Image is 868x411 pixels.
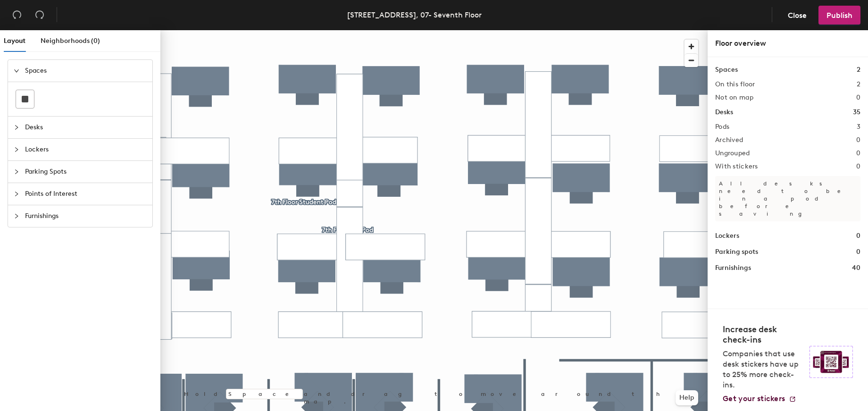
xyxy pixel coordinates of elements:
[715,94,753,101] h2: Not on map
[14,68,19,74] span: expanded
[4,37,25,45] span: Layout
[715,150,750,157] h2: Ungrouped
[852,263,860,273] h1: 40
[715,123,729,131] h2: Pods
[715,136,743,144] h2: Archived
[723,349,804,390] p: Companies that use desk stickers have up to 25% more check-ins.
[676,390,698,405] button: Help
[857,65,860,75] h1: 2
[856,136,860,144] h2: 0
[856,150,860,157] h2: 0
[14,213,19,219] span: collapsed
[715,107,733,117] h1: Desks
[25,183,147,205] span: Points of Interest
[715,176,860,221] p: All desks need to be in a pod before saving
[856,231,860,241] h1: 0
[780,6,815,25] button: Close
[715,38,860,49] div: Floor overview
[826,11,852,20] span: Publish
[715,81,755,88] h2: On this floor
[857,81,860,88] h2: 2
[818,6,860,25] button: Publish
[30,6,49,25] button: Redo (⌘ + ⇧ + Z)
[715,231,739,241] h1: Lockers
[715,247,758,257] h1: Parking spots
[14,125,19,130] span: collapsed
[14,191,19,197] span: collapsed
[723,394,785,403] span: Get your stickers
[788,11,807,20] span: Close
[715,163,758,170] h2: With stickers
[25,161,147,183] span: Parking Spots
[723,324,804,345] h4: Increase desk check-ins
[856,163,860,170] h2: 0
[25,205,147,227] span: Furnishings
[853,107,860,117] h1: 35
[810,346,853,378] img: Sticker logo
[856,94,860,101] h2: 0
[25,60,147,82] span: Spaces
[723,394,796,403] a: Get your stickers
[857,123,860,131] h2: 3
[856,247,860,257] h1: 0
[14,147,19,152] span: collapsed
[715,65,738,75] h1: Spaces
[41,37,100,45] span: Neighborhoods (0)
[14,169,19,175] span: collapsed
[25,139,147,160] span: Lockers
[347,9,482,21] div: [STREET_ADDRESS], 07- Seventh Floor
[715,263,751,273] h1: Furnishings
[8,6,26,25] button: Undo (⌘ + Z)
[25,117,147,138] span: Desks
